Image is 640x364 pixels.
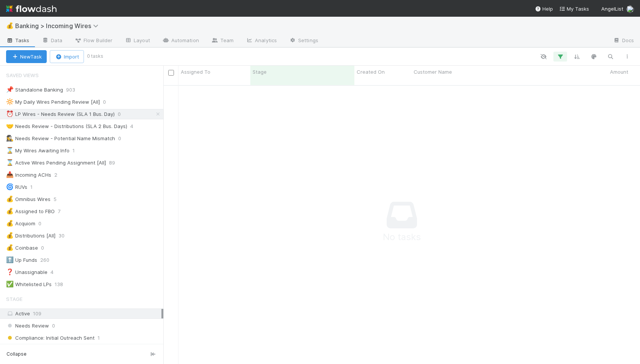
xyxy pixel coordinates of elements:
[118,134,129,143] span: 0
[559,6,589,12] span: My Tasks
[6,244,14,251] span: 💰
[73,146,82,155] span: 1
[87,53,103,60] small: 0 tasks
[30,182,40,192] span: 1
[559,5,589,13] a: My Tasks
[66,85,83,95] span: 903
[103,97,114,107] span: 0
[6,85,63,95] div: Standalone Banking
[38,219,49,228] span: 0
[357,68,385,76] span: Created On
[6,351,27,358] span: Collapse
[130,122,141,131] span: 4
[283,35,324,47] a: Settings
[118,109,128,119] span: 0
[6,135,14,141] span: 🕵️‍♀️
[240,35,283,47] a: Analytics
[6,309,161,318] div: Active
[6,171,14,178] span: 📥
[6,207,55,216] div: Assigned to FBO
[6,109,115,119] div: LP Wires - Needs Review (SLA 1 Bus. Day)
[109,158,123,168] span: 89
[36,35,68,47] a: Data
[6,232,14,239] span: 💰
[535,5,553,13] div: Help
[181,68,210,76] span: Assigned To
[6,196,14,202] span: 💰
[6,50,47,63] button: NewTask
[52,321,55,331] span: 0
[6,146,70,155] div: My Wires Awaiting Info
[33,310,41,317] span: 109
[6,182,27,192] div: RUVs
[6,219,35,228] div: Acquiom
[601,6,623,12] span: AngelList
[6,122,127,131] div: Needs Review - Distributions (SLA 2 Bus. Days)
[6,147,14,154] span: ⌛
[6,291,22,307] span: Stage
[610,68,628,76] span: Amount
[6,243,38,253] div: Coinbase
[58,207,68,216] span: 7
[50,50,84,63] button: Import
[6,231,55,241] div: Distributions [All]
[6,123,14,129] span: 🤝
[6,86,14,93] span: 📌
[41,243,52,253] span: 0
[6,68,39,83] span: Saved Views
[607,35,640,47] a: Docs
[6,333,95,343] span: Compliance: Initial Outreach Sent
[6,170,51,180] div: Incoming ACHs
[6,267,47,277] div: Unassignable
[6,195,51,204] div: Omnibus Wires
[15,22,102,30] span: Banking > Incoming Wires
[6,255,37,265] div: Up Funds
[6,22,14,29] span: 💰
[6,159,14,166] span: ⌛
[6,321,49,331] span: Needs Review
[6,280,52,289] div: Whitelisted LPs
[68,35,119,47] a: Flow Builder
[156,35,205,47] a: Automation
[6,184,14,190] span: 🌀
[6,36,30,44] span: Tasks
[168,70,174,76] input: Toggle All Rows Selected
[6,111,14,117] span: ⏰
[6,158,106,168] div: Active Wires Pending Assignment [All]
[58,231,72,241] span: 30
[54,170,65,180] span: 2
[205,35,240,47] a: Team
[74,36,112,44] span: Flow Builder
[6,97,100,107] div: My Daily Wires Pending Review [All]
[6,134,115,143] div: Needs Review - Potential Name Mismatch
[6,208,14,214] span: 💰
[6,256,14,263] span: ⬆️
[6,269,14,275] span: ❓
[626,5,634,13] img: avatar_eacbd5bb-7590-4455-a9e9-12dcb5674423.png
[54,195,64,204] span: 5
[6,2,57,15] img: logo-inverted-e16ddd16eac7371096b0.svg
[40,255,57,265] span: 260
[6,281,14,287] span: ✅
[98,333,100,343] span: 1
[253,68,267,76] span: Stage
[55,280,71,289] span: 138
[6,220,14,226] span: 💰
[119,35,156,47] a: Layout
[6,98,14,105] span: 🔆
[51,267,61,277] span: 4
[414,68,452,76] span: Customer Name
